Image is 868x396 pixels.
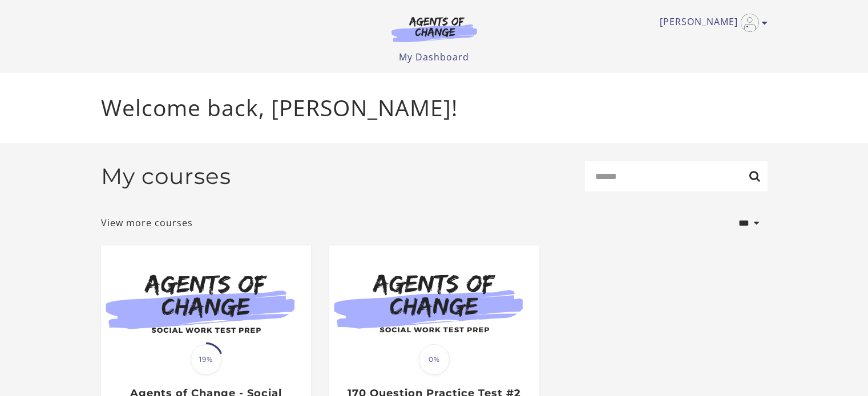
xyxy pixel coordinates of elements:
a: View more courses [101,216,193,230]
a: Toggle menu [660,14,762,32]
p: Welcome back, [PERSON_NAME]! [101,91,768,125]
img: Agents of Change Logo [380,16,489,42]
span: 0% [419,344,450,375]
a: My Dashboard [399,51,469,63]
span: 19% [191,344,221,375]
h2: My courses [101,163,231,190]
